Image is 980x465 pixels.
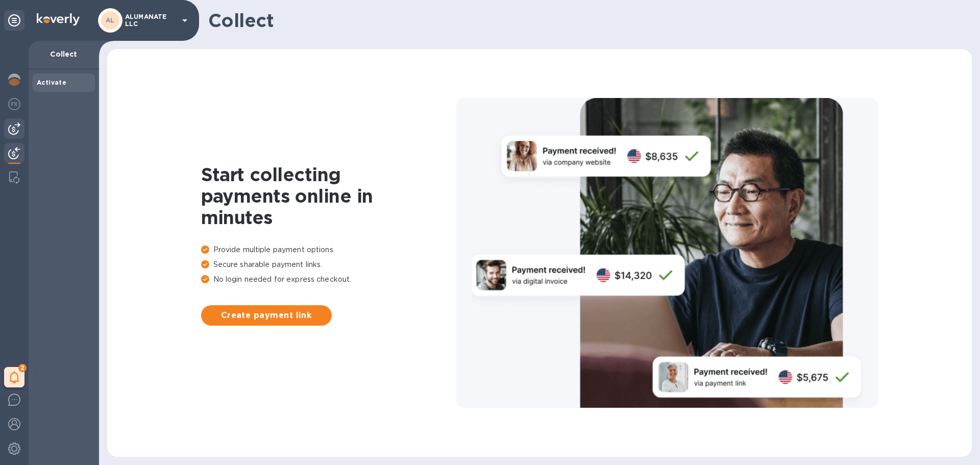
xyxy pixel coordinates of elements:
[201,164,456,228] h1: Start collecting payments online in minutes
[201,259,456,270] p: Secure sharable payment links.
[106,16,115,24] b: AL
[125,13,176,28] p: ALUMANATE LLC
[4,10,24,31] div: Unpin categories
[37,13,80,26] img: Logo
[209,309,324,322] span: Create payment link
[208,10,964,31] h1: Collect
[201,274,456,285] p: No login needed for express checkout.
[8,98,20,110] img: Foreign exchange
[201,305,332,326] button: Create payment link
[37,49,91,59] p: Collect
[201,244,456,255] p: Provide multiple payment options.
[37,79,66,86] b: Activate
[18,364,27,372] span: 2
